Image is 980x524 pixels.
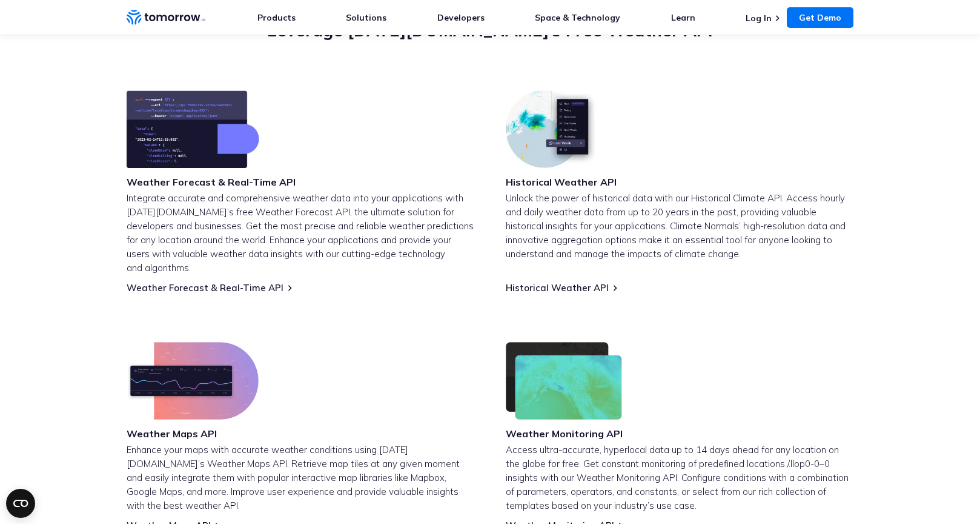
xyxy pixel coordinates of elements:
a: Learn [671,12,695,23]
p: Enhance your maps with accurate weather conditions using [DATE][DOMAIN_NAME]’s Weather Maps API. ... [127,443,474,512]
a: Space & Technology [535,12,620,23]
a: Log In [746,13,772,24]
h3: Weather Maps API [127,427,259,440]
a: Weather Forecast & Real-Time API [127,282,283,294]
a: Products [257,12,296,23]
h3: Weather Monitoring API [506,427,623,440]
a: Get Demo [787,7,853,28]
a: Solutions [346,12,386,23]
a: Historical Weather API [506,282,609,294]
h3: Historical Weather API [506,175,617,189]
p: Access ultra-accurate, hyperlocal data up to 14 days ahead for any location on the globe for free... [506,443,853,512]
a: Developers [437,12,485,23]
p: Unlock the power of historical data with our Historical Climate API. Access hourly and daily weat... [506,191,853,261]
a: Home link [127,8,205,27]
button: Open CMP widget [6,489,35,518]
h3: Weather Forecast & Real-Time API [127,175,296,189]
p: Integrate accurate and comprehensive weather data into your applications with [DATE][DOMAIN_NAME]... [127,191,474,275]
